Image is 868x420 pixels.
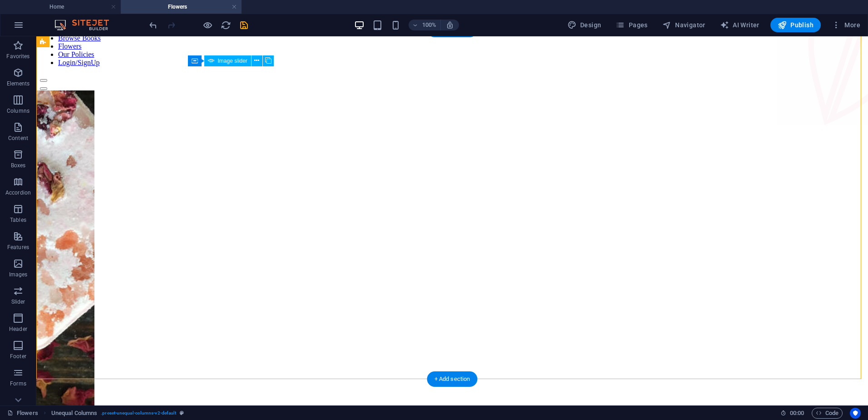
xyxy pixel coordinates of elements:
h4: Flowers [121,2,242,12]
p: Features [7,244,29,251]
span: . preset-unequal-columns-v2-default [101,408,176,419]
nav: breadcrumb [51,408,184,419]
p: Boxes [11,162,26,169]
i: On resize automatically adjust zoom level to fit chosen device. [446,21,454,29]
button: Code [812,408,843,419]
div: + Add section [427,371,478,387]
span: Navigator [662,20,705,30]
h6: Session time [780,408,804,419]
button: More [828,18,864,32]
button: save [238,20,249,30]
a: Click to cancel selection. Double-click to open Pages [7,408,38,419]
p: Footer [10,353,26,360]
button: undo [148,20,158,30]
button: Navigator [659,18,709,32]
span: Code [816,408,838,419]
span: Click to select. Double-click to edit [51,408,97,419]
button: AI Writer [716,18,763,32]
span: 00 00 [790,408,804,419]
p: Columns [7,107,30,115]
p: Forms [10,380,26,387]
button: reload [220,20,231,30]
button: 100% [409,20,441,30]
span: Pages [616,20,647,30]
p: Images [9,271,28,278]
p: Content [8,135,28,142]
button: Usercentrics [850,408,861,419]
button: Pages [612,18,651,32]
span: More [832,20,860,30]
i: Save (Ctrl+S) [239,20,249,30]
p: Favorites [6,53,30,60]
p: Accordion [5,189,31,196]
span: Design [567,20,602,30]
h6: 100% [422,20,437,30]
span: AI Writer [720,20,759,30]
div: Design (Ctrl+Alt+Y) [564,18,605,32]
i: Reload page [221,20,231,30]
img: Editor Logo [52,20,120,30]
span: : [796,410,798,416]
i: This element is a customizable preset [180,410,184,415]
p: Tables [10,216,26,224]
p: Header [9,325,27,333]
p: Elements [7,80,30,87]
span: Image slider [218,58,247,64]
span: Publish [778,20,814,30]
i: Undo: Change text (Ctrl+Z) [148,20,158,30]
button: Publish [770,18,821,32]
button: Design [564,18,605,32]
p: Slider [11,298,25,305]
